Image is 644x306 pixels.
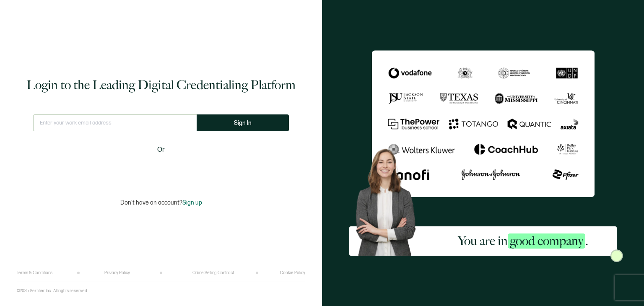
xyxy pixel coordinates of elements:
span: Sign up [182,199,202,206]
iframe: Sign in with Google Button [109,161,213,179]
a: Terms & Conditions [17,270,52,275]
button: Sign In [197,114,289,131]
span: Sign In [234,120,252,126]
img: Sertifier Login - You are in <span class="strong-h">good company</span>. [372,50,595,197]
span: Or [157,145,165,155]
h1: Login to the Leading Digital Credentialing Platform [26,77,296,93]
h2: You are in . [458,233,588,249]
a: Cookie Policy [280,270,305,275]
a: Online Selling Contract [192,270,234,275]
input: Enter your work email address [33,114,197,131]
p: Don't have an account? [120,199,202,206]
p: ©2025 Sertifier Inc.. All rights reserved. [17,288,88,293]
a: Privacy Policy [104,270,130,275]
iframe: Chat Widget [504,212,644,306]
img: Sertifier Login - You are in <span class="strong-h">good company</span>. Hero [349,143,429,256]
